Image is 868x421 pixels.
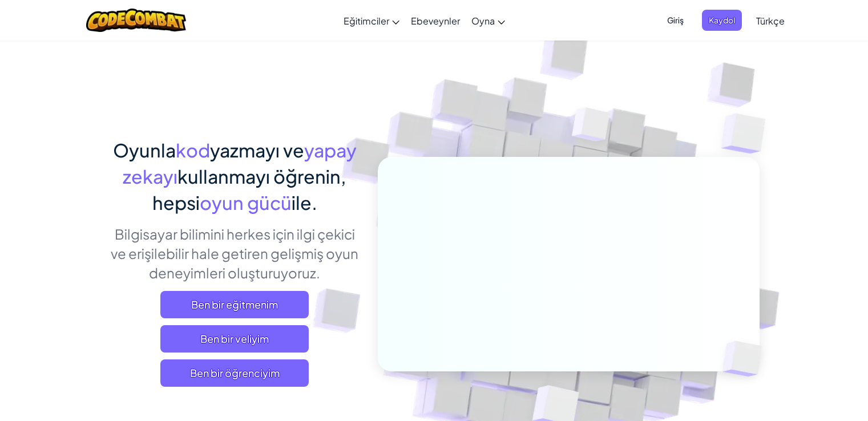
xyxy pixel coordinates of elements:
[200,191,292,214] font: oyun gücü
[411,15,460,27] font: Ebeveynler
[160,359,309,387] button: Ben bir öğrenciyim
[702,10,742,31] button: Kaydol
[190,366,280,379] font: Ben bir öğrenciyim
[344,15,389,27] font: Eğitimciler
[405,5,466,36] a: Ebeveynler
[292,191,317,214] font: ile.
[152,165,347,214] font: kullanmayı öğrenin, hepsi
[667,15,684,25] font: Giriş
[703,317,789,400] img: Üst üste binen küpler
[550,85,632,170] img: Üst üste binen küpler
[471,15,495,27] font: Oyna
[338,5,405,36] a: Eğitimciler
[176,139,210,161] font: kod
[699,86,797,182] img: Üst üste binen küpler
[86,9,186,32] img: CodeCombat logosu
[756,15,785,27] font: Türkçe
[660,10,691,31] button: Giriş
[750,5,790,36] a: Türkçe
[113,139,176,161] font: Oyunla
[466,5,511,36] a: Oyna
[160,291,309,318] a: Ben bir eğitmenim
[709,15,735,25] font: Kaydol
[191,298,278,311] font: Ben bir eğitmenim
[111,225,358,281] font: Bilgisayar bilimini herkes için ilgi çekici ve erişilebilir hale getiren gelişmiş oyun deneyimler...
[210,139,304,161] font: yazmayı ve
[160,325,309,353] a: Ben bir veliyim
[200,332,269,345] font: Ben bir veliyim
